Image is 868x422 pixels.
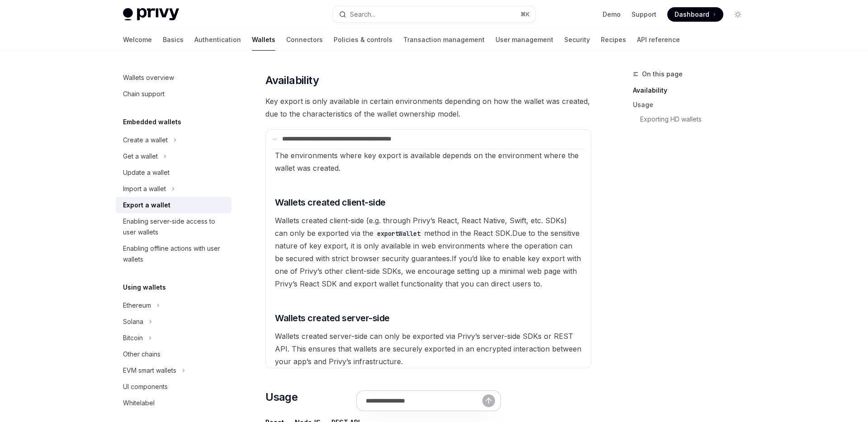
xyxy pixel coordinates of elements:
[116,86,231,102] a: Chain support
[123,381,168,392] div: UI components
[123,216,226,238] div: Enabling server-side access to user wallets
[642,69,683,80] span: On this page
[116,346,231,362] a: Other chains
[373,229,424,239] code: exportWallet
[116,70,231,86] a: Wallets overview
[334,29,392,51] a: Policies & controls
[667,7,723,22] a: Dashboard
[601,29,626,51] a: Recipes
[116,314,231,330] button: Solana
[632,10,656,19] a: Support
[366,391,482,411] input: Ask a question...
[116,213,231,240] a: Enabling server-side access to user wallets
[123,135,168,145] div: Create a wallet
[123,333,143,343] div: Bitcoin
[123,316,143,327] div: Solana
[275,254,581,288] span: If you’d like to enable key export with one of Privy’s other client-side SDKs, we encourage setti...
[275,216,567,238] span: Wallets created client-side (e.g. through Privy’s React, React Native, Swift, etc. SDKs) can only...
[564,29,590,51] a: Security
[637,29,680,51] a: API reference
[482,394,495,407] button: Send message
[275,332,581,366] span: Wallets created server-side can only be exported via Privy’s server-side SDKs or REST API. This e...
[123,89,165,99] div: Chain support
[123,349,160,360] div: Other chains
[116,379,231,395] a: UI components
[123,282,166,293] h5: Using wallets
[403,29,485,51] a: Transaction management
[116,297,231,314] button: Ethereum
[252,29,275,51] a: Wallets
[123,300,151,311] div: Ethereum
[116,330,231,346] button: Bitcoin
[633,112,752,127] a: Exporting HD wallets
[275,229,580,263] span: Due to the sensitive nature of key export, it is only available in web environments where the ope...
[116,132,231,148] button: Create a wallet
[123,365,176,376] div: EVM smart wallets
[265,95,591,120] span: Key export is only available in certain environments depending on how the wallet was created, due...
[520,11,530,18] span: ⌘ K
[116,395,231,411] a: Whitelabel
[633,98,752,112] a: Usage
[350,9,375,20] div: Search...
[275,151,579,173] span: The environments where key export is available depends on the environment where the wallet was cr...
[163,29,184,51] a: Basics
[123,29,152,51] a: Welcome
[633,83,752,98] a: Availability
[265,73,319,88] span: Availability
[286,29,323,51] a: Connectors
[333,6,535,23] button: Search...⌘K
[603,10,621,19] a: Demo
[123,243,226,265] div: Enabling offline actions with user wallets
[116,240,231,267] a: Enabling offline actions with user wallets
[123,117,181,127] h5: Embedded wallets
[123,72,174,83] div: Wallets overview
[275,312,390,324] span: Wallets created server-side
[123,167,170,178] div: Update a wallet
[123,151,158,162] div: Get a wallet
[123,398,155,408] div: Whitelabel
[116,181,231,197] button: Import a wallet
[495,29,553,51] a: User management
[194,29,241,51] a: Authentication
[116,197,231,213] a: Export a wallet
[116,362,231,379] button: EVM smart wallets
[116,148,231,164] button: Get a wallet
[275,196,386,209] span: Wallets created client-side
[731,7,745,22] button: Toggle dark mode
[675,10,709,19] span: Dashboard
[123,200,170,211] div: Export a wallet
[116,164,231,181] a: Update a wallet
[123,183,166,194] div: Import a wallet
[123,8,179,21] img: light logo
